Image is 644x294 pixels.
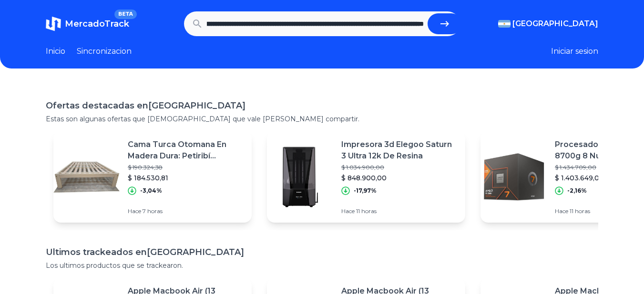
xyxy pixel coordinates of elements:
[551,46,598,57] button: Iniciar sesion
[341,207,458,215] p: Hace 11 horas
[46,261,598,270] p: Los ultimos productos que se trackearon.
[267,144,334,210] img: Featured image
[53,131,252,223] a: Featured imageCama Turca Otomana En Madera Dura: Petiribí [PERSON_NAME] 2 Plazas$ 190.324,38$ 184...
[46,245,598,259] h1: Ultimos trackeados en [GEOGRAPHIC_DATA]
[341,173,458,183] p: $ 848.900,00
[46,99,598,112] h1: Ofertas destacadas en [GEOGRAPHIC_DATA]
[480,144,547,210] img: Featured image
[128,139,244,162] p: Cama Turca Otomana En Madera Dura: Petiribí [PERSON_NAME] 2 Plazas
[567,187,587,195] p: -2,16%
[128,164,244,171] p: $ 190.324,38
[77,46,132,57] a: Sincronizacion
[46,46,65,57] a: Inicio
[498,18,598,29] button: [GEOGRAPHIC_DATA]
[46,16,129,31] a: MercadoTrackBETA
[114,10,137,19] span: BETA
[341,164,458,171] p: $ 1.034.900,00
[512,18,598,29] span: [GEOGRAPHIC_DATA]
[267,131,465,223] a: Featured imageImpresora 3d Elegoo Saturn 3 Ultra 12k De Resina$ 1.034.900,00$ 848.900,00-17,97%Ha...
[498,20,511,28] img: Argentina
[128,173,244,183] p: $ 184.530,81
[140,187,162,195] p: -3,04%
[65,19,129,29] span: MercadoTrack
[354,187,377,195] p: -17,97%
[46,114,598,124] p: Estas son algunas ofertas que [DEMOGRAPHIC_DATA] que vale [PERSON_NAME] compartir.
[341,139,458,162] p: Impresora 3d Elegoo Saturn 3 Ultra 12k De Resina
[46,16,61,31] img: MercadoTrack
[128,207,244,215] p: Hace 7 horas
[53,144,120,210] img: Featured image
